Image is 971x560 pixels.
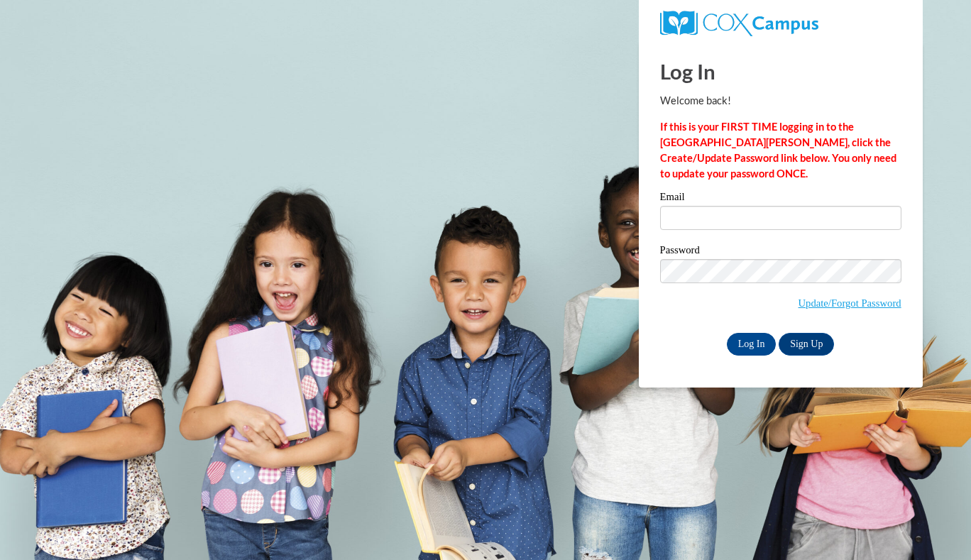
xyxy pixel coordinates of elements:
[727,333,777,356] input: Log In
[660,192,901,206] label: Email
[779,333,834,356] a: Sign Up
[660,11,818,36] img: COX Campus
[799,297,901,309] a: Update/Forgot Password
[660,121,896,180] strong: If this is your FIRST TIME logging in to the [GEOGRAPHIC_DATA][PERSON_NAME], click the Create/Upd...
[660,57,901,86] h1: Log In
[660,93,901,109] p: Welcome back!
[660,16,818,28] a: COX Campus
[660,245,901,259] label: Password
